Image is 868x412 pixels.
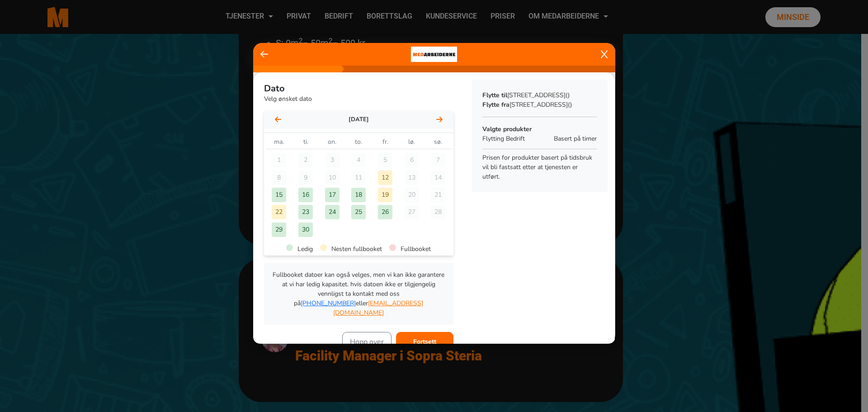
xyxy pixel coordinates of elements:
div: tirsdag 16. september 2025 [292,186,319,204]
div: 30 [298,223,313,237]
div: fredag 12. september 2025 [372,169,399,186]
span: Ledig [297,244,313,254]
p: Velg ønsket dato [264,94,453,104]
div: 18 [351,188,366,202]
div: ti. [292,135,319,149]
div: 17 [325,188,340,202]
div: torsdag 18. september 2025 [345,186,372,204]
div: lø. [398,135,425,149]
div: 15 [272,188,286,202]
div: onsdag 24. september 2025 [319,204,345,221]
b: Flytte fra [482,100,509,109]
span: Fullbooket [401,244,431,254]
button: Fortsett [396,332,453,352]
a: [EMAIL_ADDRESS][DOMAIN_NAME] [333,299,423,317]
div: 29 [272,223,286,237]
div: mandag 15. september 2025 [266,186,292,204]
h5: Dato [264,83,453,94]
span: Nesten fullbooket [331,244,382,254]
div: torsdag 25. september 2025 [345,204,372,221]
div: to. [345,135,372,149]
div: onsdag 17. september 2025 [319,186,345,204]
div: ma. [266,135,292,149]
p: Fullbooket datoer kan også velges, men vi kan ikke garantere at vi har ledig kapasitet. hvis dato... [271,270,446,317]
div: mandag 22. september 2025 [266,204,292,221]
button: Hopp over [342,332,392,352]
p: [DATE] [349,115,369,124]
p: Prisen for produkter basert på tidsbruk vil bli fastsatt etter at tjenesten er utført. [482,153,597,181]
div: fr. [372,135,399,149]
b: Valgte produkter [482,125,532,133]
p: Flytting Bedrift [482,134,549,143]
p: [STREET_ADDRESS] [482,90,597,100]
div: 16 [298,188,313,202]
span: Basert på timer [554,134,597,143]
div: fredag 19. september 2025 [372,186,399,204]
div: 22 [272,205,286,219]
a: [PHONE_NUMBER] [301,299,356,308]
div: 23 [298,205,313,219]
div: mandag 29. september 2025 [266,221,292,238]
div: on. [319,135,345,149]
div: 25 [351,205,366,219]
div: sø. [425,135,452,149]
div: 24 [325,205,340,219]
span: () [566,91,570,99]
b: Flytte til [482,91,507,99]
span: () [568,100,572,109]
div: 19 [378,188,392,202]
div: fredag 26. september 2025 [372,204,399,221]
b: Fortsett [413,337,436,346]
div: 26 [378,205,392,219]
img: bacdd172-0455-430b-bf8f-cf411a8648e0 [411,43,457,66]
div: tirsdag 23. september 2025 [292,204,319,221]
p: [STREET_ADDRESS] [482,100,597,109]
div: tirsdag 30. september 2025 [292,221,319,238]
div: 12 [378,170,392,185]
